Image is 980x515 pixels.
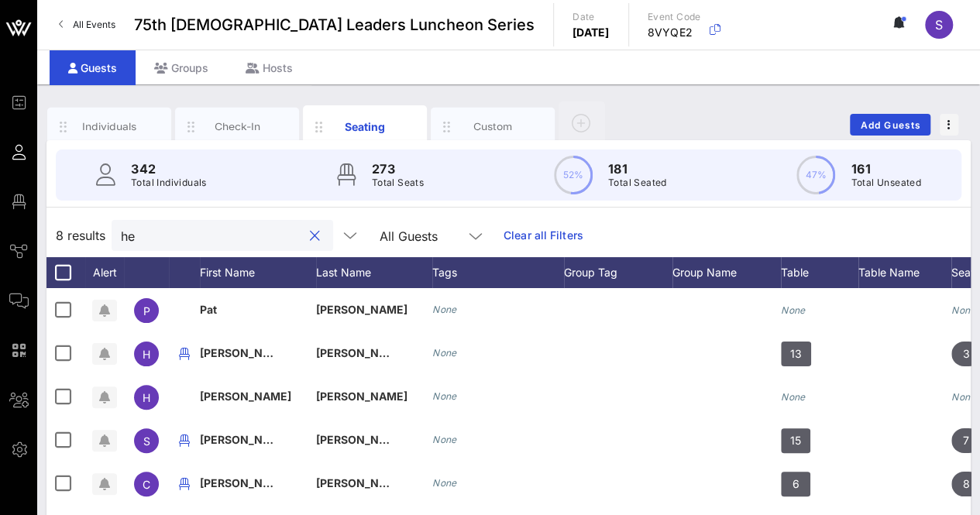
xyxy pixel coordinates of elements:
[200,433,291,446] span: [PERSON_NAME]
[316,303,407,316] span: [PERSON_NAME]
[951,391,976,403] i: None
[781,304,806,316] i: None
[608,175,667,191] p: Total Seated
[370,220,494,251] div: All Guests
[143,304,150,318] span: P
[131,175,207,191] p: Total Individuals
[648,9,701,25] p: Event Code
[608,160,667,178] p: 181
[504,227,583,244] a: Clear all Filters
[227,50,311,85] div: Hosts
[850,114,930,136] button: Add Guests
[316,390,407,403] span: [PERSON_NAME]
[781,257,858,288] div: Table
[143,478,150,491] span: C
[564,257,672,288] div: Group Tag
[790,428,801,453] span: 15
[432,257,564,288] div: Tags
[951,304,976,316] i: None
[573,9,610,25] p: Date
[372,175,424,191] p: Total Seats
[648,25,701,40] p: 8VYQE2
[136,50,227,85] div: Groups
[781,391,806,403] i: None
[432,347,457,359] i: None
[131,160,207,178] p: 342
[963,342,970,366] span: 3
[432,477,457,489] i: None
[143,348,150,361] span: H
[851,160,921,178] p: 161
[963,472,970,496] span: 8
[143,434,150,448] span: S
[925,11,953,39] div: S
[50,12,125,37] a: All Events
[372,160,424,178] p: 273
[316,257,432,288] div: Last Name
[380,229,438,243] div: All Guests
[73,19,115,30] span: All Events
[200,476,291,489] span: [PERSON_NAME]
[50,50,136,85] div: Guests
[316,476,407,489] span: [PERSON_NAME]
[316,433,407,446] span: [PERSON_NAME]
[200,257,316,288] div: First Name
[672,257,781,288] div: Group Name
[963,428,969,453] span: 7
[860,119,921,131] span: Add Guests
[790,342,802,366] span: 13
[432,304,457,315] i: None
[310,228,320,244] button: clear icon
[793,472,799,496] span: 6
[935,17,943,33] span: S
[75,119,144,134] div: Individuals
[573,25,610,40] p: [DATE]
[331,118,400,135] div: Seating
[316,346,407,359] span: [PERSON_NAME]
[56,226,105,245] span: 8 results
[134,13,535,36] span: 75th [DEMOGRAPHIC_DATA] Leaders Luncheon Series
[858,257,951,288] div: Table Name
[459,119,528,134] div: Custom
[200,303,217,316] span: Pat
[85,257,124,288] div: Alert
[200,390,291,403] span: [PERSON_NAME]
[143,391,150,404] span: H
[851,175,921,191] p: Total Unseated
[432,434,457,445] i: None
[203,119,272,134] div: Check-In
[200,346,291,359] span: [PERSON_NAME]
[432,390,457,402] i: None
